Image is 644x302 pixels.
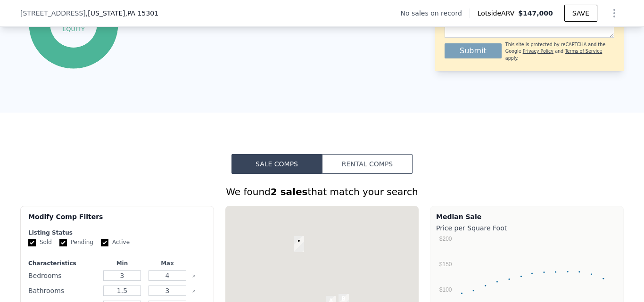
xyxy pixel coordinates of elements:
[322,154,413,174] button: Rental Comps
[147,260,188,267] div: Max
[20,8,86,18] span: [STREET_ADDRESS]
[439,261,452,268] text: $150
[271,186,308,197] strong: 2 sales
[28,229,206,237] div: Listing Status
[28,212,206,229] div: Modify Comp Filters
[28,238,52,246] label: Sold
[478,8,518,18] span: Lotside ARV
[101,260,143,267] div: Min
[231,154,322,174] button: Sale Comps
[20,185,624,198] div: We found that match your search
[28,284,98,297] div: Bathrooms
[192,289,196,293] button: Clear
[59,239,67,246] input: Pending
[436,221,618,235] div: Price per Square Foot
[62,25,85,32] tspan: equity
[101,239,108,246] input: Active
[564,5,597,22] button: SAVE
[125,9,159,17] span: , PA 15301
[192,274,196,278] button: Clear
[28,239,36,246] input: Sold
[28,269,98,282] div: Bedrooms
[505,41,614,62] div: This site is protected by reCAPTCHA and the Google and apply.
[523,49,553,54] a: Privacy Policy
[294,236,304,252] div: 931 Sycamore St
[28,260,98,267] div: Characteristics
[59,238,93,246] label: Pending
[436,212,618,221] div: Median Sale
[86,8,158,18] span: , [US_STATE]
[101,238,130,246] label: Active
[565,49,602,54] a: Terms of Service
[445,43,502,58] button: Submit
[401,8,470,18] div: No sales on record
[439,236,452,242] text: $200
[439,286,452,293] text: $100
[605,4,624,23] button: Show Options
[518,9,553,17] span: $147,000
